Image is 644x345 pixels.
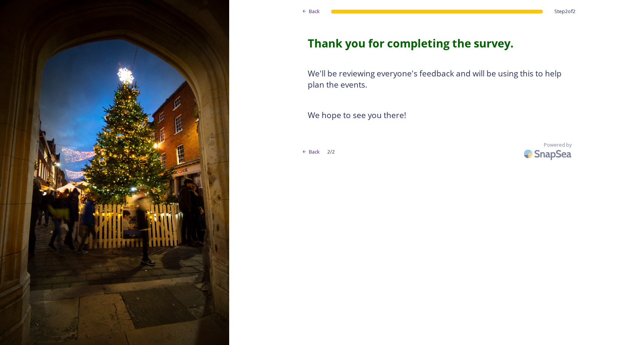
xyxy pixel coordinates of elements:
[554,8,575,15] span: Step 2 of 2
[522,145,575,163] img: SnapSea Logo
[544,141,572,149] span: Powered by
[309,148,320,156] span: Back
[308,110,566,121] h3: We hope to see you there!
[308,68,566,91] h3: We'll be reviewing everyone's feedback and will be using this to help plan the events.
[327,148,335,156] span: 2 / 2
[308,36,513,51] strong: Thank you for completing the survey.
[309,8,320,15] span: Back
